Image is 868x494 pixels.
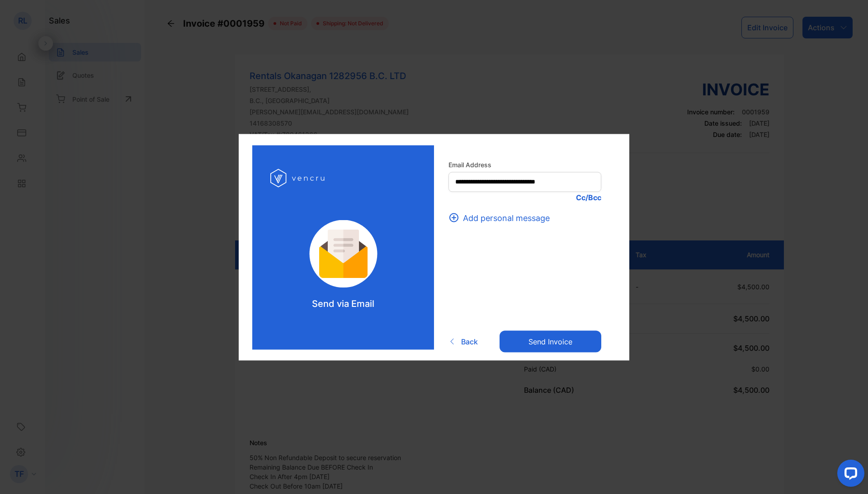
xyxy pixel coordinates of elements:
img: log [270,163,327,193]
p: Send via Email [312,296,374,310]
span: Add personal message [463,212,550,224]
button: Send invoice [500,331,601,353]
img: log [297,220,390,287]
label: Email Address [448,160,601,169]
p: Cc/Bcc [448,192,601,202]
span: Back [461,336,478,347]
button: Add personal message [448,212,555,224]
iframe: LiveChat chat widget [830,456,868,494]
